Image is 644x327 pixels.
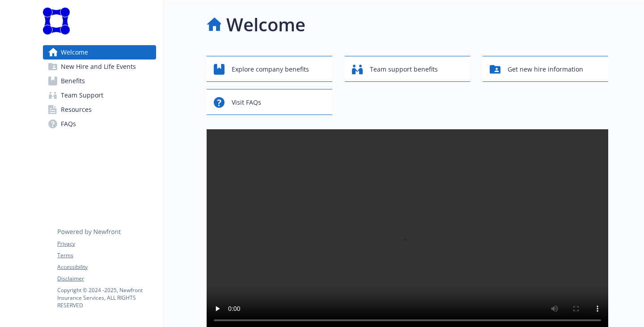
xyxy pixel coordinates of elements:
span: Team Support [61,88,103,102]
a: New Hire and Life Events [43,59,156,74]
a: Benefits [43,74,156,88]
span: Resources [61,102,92,117]
button: Visit FAQs [207,89,332,115]
a: Privacy [57,240,156,248]
a: Terms [57,251,156,259]
a: Disclaimer [57,275,156,283]
button: Team support benefits [345,56,470,82]
span: Explore company benefits [232,61,309,78]
a: Team Support [43,88,156,102]
a: Accessibility [57,263,156,271]
a: FAQs [43,117,156,131]
span: New Hire and Life Events [61,59,136,74]
span: Welcome [61,45,88,59]
span: Team support benefits [370,61,438,78]
p: Copyright © 2024 - 2025 , Newfront Insurance Services, ALL RIGHTS RESERVED [57,286,156,309]
a: Resources [43,102,156,117]
span: Visit FAQs [232,94,261,111]
span: Get new hire information [508,61,583,78]
button: Explore company benefits [207,56,332,82]
span: Benefits [61,74,85,88]
h1: Welcome [226,11,305,38]
a: Welcome [43,45,156,59]
button: Get new hire information [483,56,608,82]
span: FAQs [61,117,76,131]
